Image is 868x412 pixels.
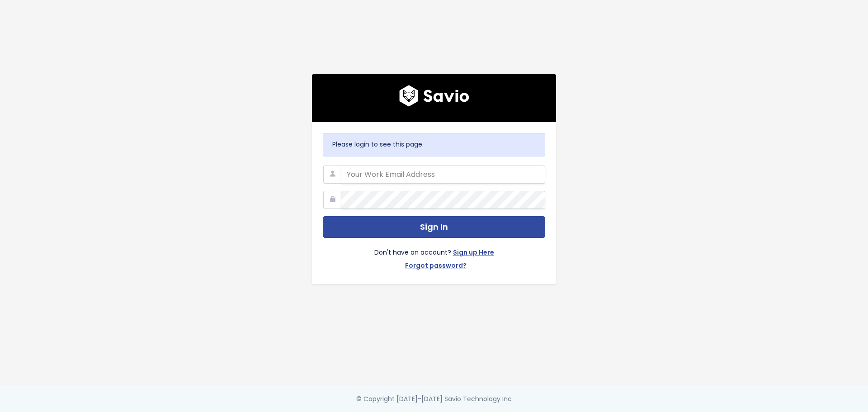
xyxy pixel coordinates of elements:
div: Don't have an account? [323,238,545,273]
a: Sign up Here [453,247,494,260]
button: Sign In [323,216,545,238]
p: Please login to see this page. [332,139,536,150]
input: Your Work Email Address [341,166,545,184]
a: Forgot password? [405,260,467,273]
img: logo600x187.a314fd40982d.png [399,85,469,107]
div: © Copyright [DATE]-[DATE] Savio Technology Inc [356,393,512,405]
